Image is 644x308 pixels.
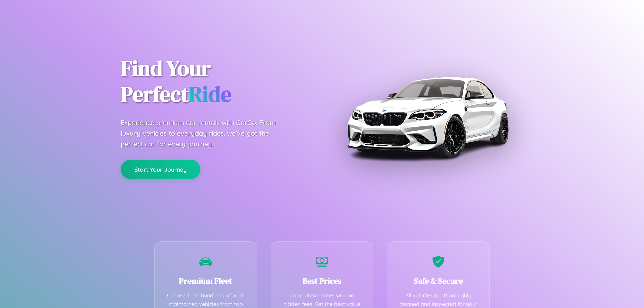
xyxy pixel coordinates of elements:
[121,117,288,149] p: Experience premium car rentals with CarGo. From luxury vehicles to everyday rides, we've got the ...
[165,275,247,286] h3: Premium Fleet
[121,56,312,107] h1: Find Your Perfect
[397,275,479,286] h3: Safe & Secure
[121,160,200,179] button: Start Your Journey
[281,275,363,286] h3: Best Prices
[344,34,512,201] img: Premium BMW car rental vehicle
[189,79,231,109] span: Ride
